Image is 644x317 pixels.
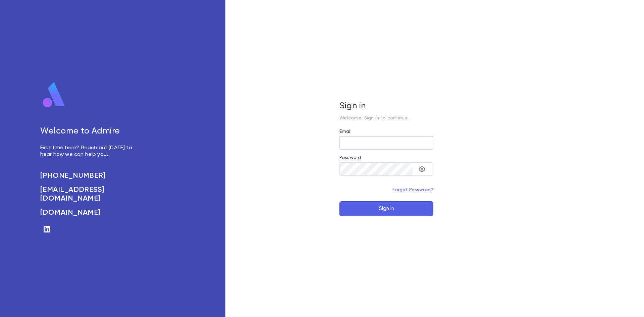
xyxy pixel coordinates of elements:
p: First time here? Reach out [DATE] to hear how we can help you. [40,145,140,158]
button: Sign In [339,201,433,216]
label: Email [339,129,352,134]
p: Welcome! Sign in to continue. [339,115,433,121]
a: [EMAIL_ADDRESS][DOMAIN_NAME] [40,186,140,203]
a: [DOMAIN_NAME] [40,208,140,217]
label: Password [339,155,361,160]
button: toggle password visibility [415,162,429,176]
a: Forgot Password? [392,188,433,192]
a: [PHONE_NUMBER] [40,171,140,180]
img: logo [40,82,68,108]
h5: Sign in [339,101,433,111]
h5: Welcome to Admire [40,126,140,137]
